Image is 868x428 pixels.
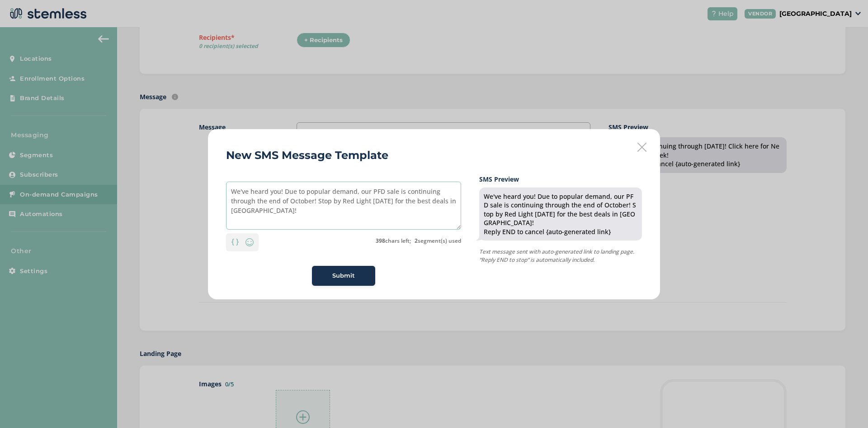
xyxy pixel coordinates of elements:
img: icon-brackets-fa390dc5.svg [231,239,239,245]
label: segment(s) used [415,237,461,245]
button: Submit [312,266,375,286]
label: chars left; [376,237,411,245]
strong: 398 [376,237,385,245]
span: Submit [332,271,355,280]
label: SMS Preview [479,174,642,184]
div: We've heard you! Due to popular demand, our PFD sale is continuing through the end of October! St... [484,192,637,236]
h2: New SMS Message Template [226,147,388,164]
p: Text message sent with auto-generated link to landing page. “Reply END to stop” is automatically ... [479,248,642,264]
iframe: Chat Widget [823,385,868,428]
strong: 2 [415,237,418,245]
img: icon-smiley-d6edb5a7.svg [244,237,255,248]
